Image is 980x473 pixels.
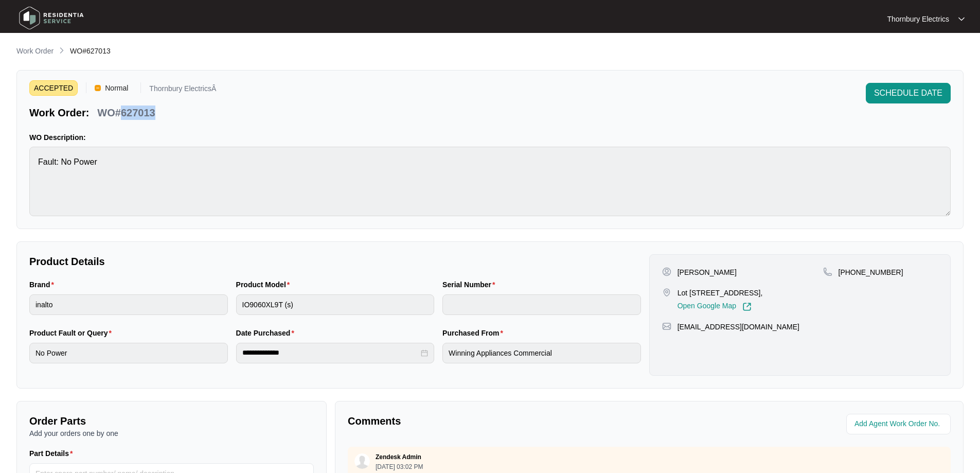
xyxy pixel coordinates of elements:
p: Thornbury ElectricsÂ [149,85,216,96]
span: WO#627013 [70,47,111,55]
img: Vercel Logo [95,85,101,91]
img: map-pin [662,322,671,331]
img: Link-External [742,302,752,311]
label: Product Fault or Query [29,328,116,338]
label: Date Purchased [236,328,298,338]
span: SCHEDULE DATE [874,87,942,99]
label: Brand [29,279,58,290]
p: Work Order: [29,106,89,120]
p: Product Details [29,254,641,269]
span: ACCEPTED [29,80,78,96]
p: WO#627013 [97,106,155,120]
label: Part Details [29,448,77,459]
label: Product Model [236,279,294,290]
input: Purchased From [442,343,641,363]
button: SCHEDULE DATE [866,83,951,103]
textarea: Fault: No Power [29,147,951,216]
p: WO Description: [29,132,951,143]
input: Product Fault or Query [29,343,228,363]
p: [PHONE_NUMBER] [839,267,903,277]
img: chevron-right [58,46,66,55]
img: map-pin [823,267,832,276]
img: residentia service logo [15,3,87,33]
p: Order Parts [29,414,314,428]
label: Serial Number [442,279,499,290]
img: map-pin [662,288,671,297]
p: Lot [STREET_ADDRESS], [678,288,763,298]
a: Open Google Map [678,302,752,311]
p: Add your orders one by one [29,428,314,439]
span: Normal [101,80,132,96]
p: Thornbury Electrics [887,14,949,24]
input: Brand [29,294,228,315]
p: Comments [348,414,642,428]
p: [EMAIL_ADDRESS][DOMAIN_NAME] [678,322,799,332]
input: Product Model [236,294,435,315]
label: Purchased From [442,328,507,338]
a: Work Order [14,46,56,57]
img: dropdown arrow [958,16,965,22]
p: [DATE] 03:02 PM [376,464,423,470]
img: user.svg [354,453,370,469]
p: Work Order [16,46,54,56]
img: user-pin [662,267,671,276]
p: [PERSON_NAME] [678,267,737,277]
p: Zendesk Admin [376,453,421,461]
input: Add Agent Work Order No. [854,418,945,430]
input: Serial Number [442,294,641,315]
input: Date Purchased [242,347,419,358]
